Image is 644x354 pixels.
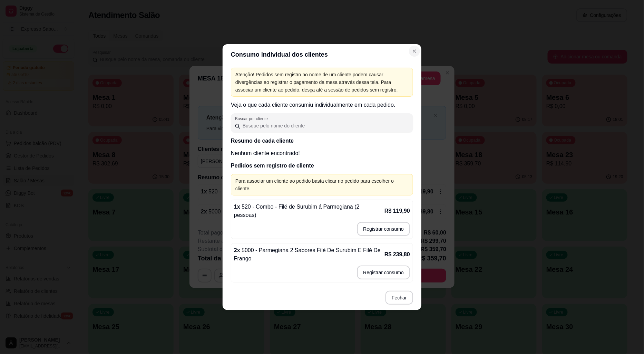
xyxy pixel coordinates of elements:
[241,122,409,129] input: Buscar por cliente
[357,266,410,279] button: Registrar consumo
[386,291,413,305] button: Fechar
[384,207,410,215] p: R$ 119,90
[231,101,413,109] p: Veja o que cada cliente consumiu individualmente em cada pedido.
[231,162,413,170] p: Pedidos sem registro de cliente
[223,44,421,65] header: Consumo individual dos clientes
[384,250,410,259] p: R$ 239,80
[231,137,413,145] p: Resumo de cada cliente
[357,222,410,236] button: Registrar consumo
[234,246,383,263] p: 2 x
[409,46,420,57] button: Close
[235,116,270,122] label: Buscar por cliente
[234,204,360,218] span: 520 - Combo - Filé de Surubim á Parmegiana (2 pessoas)
[231,149,413,157] p: Nenhum cliente encontrado!
[235,177,409,192] div: Para associar um cliente ao pedido basta clicar no pedido para escolher o cliente.
[235,124,241,129] span: search
[235,71,409,94] div: Atenção! Pedidos sem registro no nome de um cliente podem causar divergências ao registrar o paga...
[234,203,383,219] p: 1 x
[234,247,381,261] span: 5000 - Parmegiana 2 Sabores Filé De Surubim E Filé De Frango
